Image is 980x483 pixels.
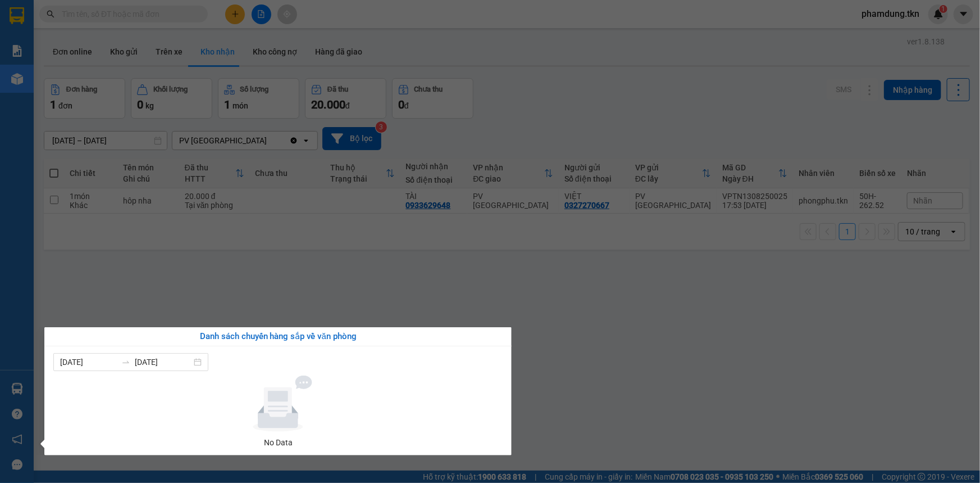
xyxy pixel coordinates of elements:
span: to [121,358,130,367]
span: swap-right [121,358,130,367]
input: Đến ngày [135,356,192,368]
input: Từ ngày [60,356,117,368]
div: Danh sách chuyến hàng sắp về văn phòng [53,330,503,344]
div: No Data [58,436,498,449]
